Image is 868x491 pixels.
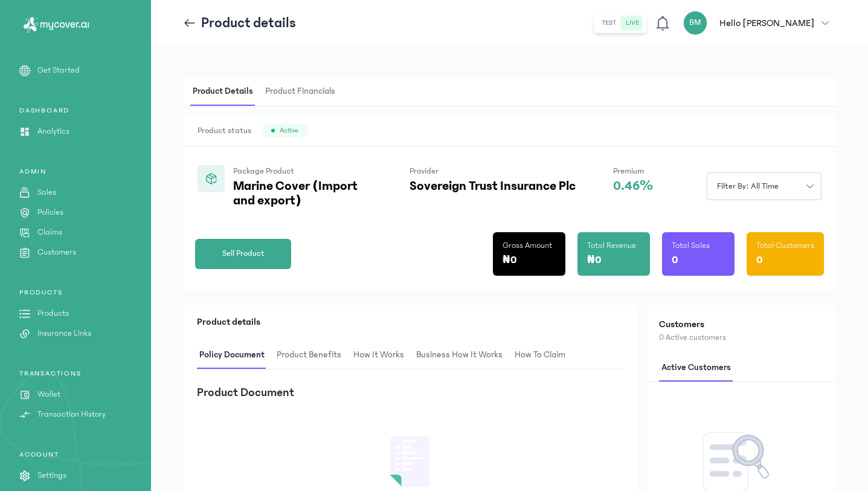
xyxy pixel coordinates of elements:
[683,11,836,35] button: BMHello [PERSON_NAME]
[587,252,602,268] p: ₦0
[351,341,407,369] span: How It Works
[280,126,298,135] span: Active
[37,125,69,138] p: Analytics
[37,64,80,77] p: Get Started
[197,341,267,369] span: Policy Document
[37,186,56,199] p: Sales
[233,166,294,176] span: Package Product
[195,239,291,269] button: Sell Product
[710,180,786,193] span: Filter by: all time
[414,341,505,369] span: Business How It Works
[659,331,824,344] p: 0 Active customers
[719,16,814,30] p: Hello [PERSON_NAME]
[37,307,69,320] p: Products
[613,179,653,193] p: 0.46%
[201,13,296,33] p: Product details
[683,11,707,35] div: BM
[512,341,575,369] button: How to claim
[37,408,106,421] p: Transaction History
[659,354,733,382] span: Active customers
[410,179,576,193] p: Sovereign Trust Insurance Plc
[197,314,623,329] p: Product details
[587,239,636,252] p: Total Revenue
[672,239,710,252] p: Total Sales
[414,341,512,369] button: Business How It Works
[659,317,824,331] h2: Customers
[659,354,741,382] button: Active customers
[197,341,274,369] button: Policy Document
[198,125,251,137] span: Product status
[274,341,351,369] button: Product Benefits
[756,252,763,268] p: 0
[190,77,263,106] button: Product Details
[233,179,372,208] p: Marine Cover (Import and export)
[37,226,62,239] p: Claims
[37,246,76,259] p: Customers
[274,341,344,369] span: Product Benefits
[263,77,338,106] span: Product Financials
[222,247,265,260] span: Sell Product
[707,172,821,200] button: Filter by: all time
[621,16,644,30] button: live
[37,327,91,340] p: Insurance Links
[190,77,256,106] span: Product Details
[512,341,568,369] span: How to claim
[197,384,294,401] h3: Product Document
[503,239,552,252] p: Gross Amount
[263,77,345,106] button: Product Financials
[37,206,63,219] p: Policies
[410,166,439,176] span: Provider
[37,388,60,401] p: Wallet
[613,166,644,176] span: Premium
[37,469,66,482] p: Settings
[351,341,414,369] button: How It Works
[672,252,678,268] p: 0
[756,239,814,252] p: Total Customers
[503,252,517,268] p: ₦0
[597,16,621,30] button: test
